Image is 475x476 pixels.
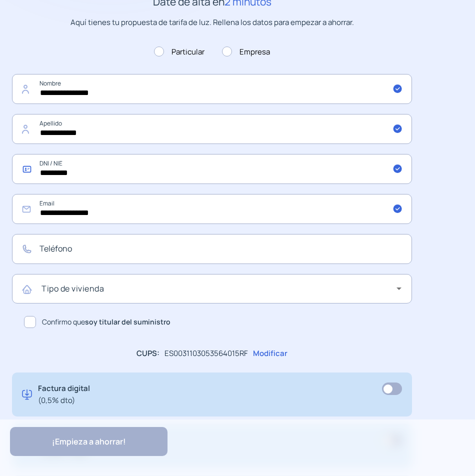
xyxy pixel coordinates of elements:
span: (0,5% dto) [38,394,90,406]
label: Particular [154,46,204,58]
mat-label: Tipo de vivienda [41,283,104,294]
label: Empresa [222,46,270,58]
img: digital-invoice.svg [22,382,32,406]
p: Modificar [253,347,287,359]
b: soy titular del suministro [85,317,170,326]
p: Aquí tienes tu propuesta de tarifa de luz. Rellena los datos para empezar a ahorrar. [12,16,412,28]
p: Factura digital [38,382,90,406]
p: ES0031103053564015RF [164,347,248,359]
span: Confirmo que [42,316,170,327]
p: CUPS: [136,347,159,359]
